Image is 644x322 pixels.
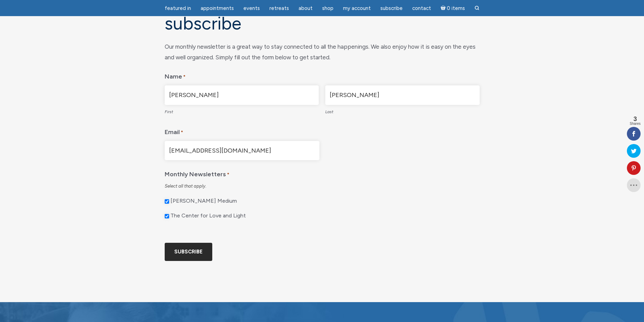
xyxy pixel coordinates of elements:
[318,2,338,15] a: Shop
[343,5,371,11] span: My Account
[165,5,191,11] span: featured in
[376,2,407,15] a: Subscribe
[165,123,183,138] label: Email
[165,105,319,117] label: First
[197,2,238,15] a: Appointments
[165,41,480,62] div: Our monthly newsletter is a great way to stay connected to all the happenings. We also enjoy how ...
[339,2,375,15] a: My Account
[322,5,333,11] span: Shop
[630,116,641,122] span: 3
[165,14,480,33] h1: Subscribe
[325,105,480,117] label: Last
[171,198,237,205] label: [PERSON_NAME] Medium
[165,243,212,261] input: Subscribe
[408,2,435,15] a: Contact
[161,2,195,15] a: featured in
[201,5,234,11] span: Appointments
[437,1,469,15] a: Cart0 items
[269,5,289,11] span: Retreats
[294,2,317,15] a: About
[441,5,447,11] i: Cart
[165,166,480,180] legend: Monthly Newsletters
[380,5,403,11] span: Subscribe
[243,5,260,11] span: Events
[299,5,313,11] span: About
[165,183,480,189] div: Select all that apply.
[239,2,264,15] a: Events
[171,212,246,219] label: The Center for Love and Light
[630,122,641,126] span: Shares
[412,5,431,11] span: Contact
[447,6,465,11] span: 0 items
[165,68,480,83] legend: Name
[265,2,293,15] a: Retreats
